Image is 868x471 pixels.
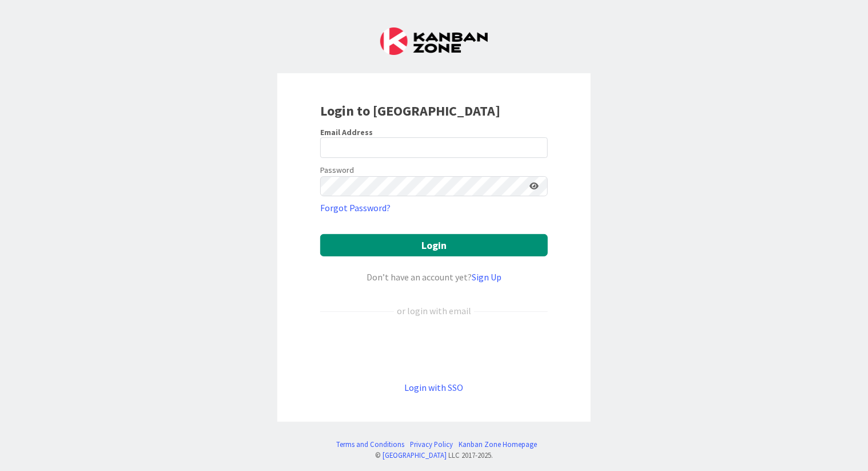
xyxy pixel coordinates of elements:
label: Password [320,164,354,176]
div: Don’t have an account yet? [320,270,548,284]
a: Login with SSO [405,382,464,393]
button: Login [320,234,548,256]
a: Forgot Password? [320,201,391,215]
a: Kanban Zone Homepage [459,439,537,450]
img: Kanban Zone [380,27,488,55]
a: [GEOGRAPHIC_DATA] [383,450,447,460]
a: Privacy Policy [411,439,453,450]
div: or login with email [394,304,474,318]
a: Terms and Conditions [337,439,405,450]
label: Email Address [320,127,373,137]
iframe: Sign in with Google Button [314,337,554,362]
div: © LLC 2017- 2025 . [331,450,537,461]
a: Sign Up [472,271,501,283]
b: Login to [GEOGRAPHIC_DATA] [320,102,500,120]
